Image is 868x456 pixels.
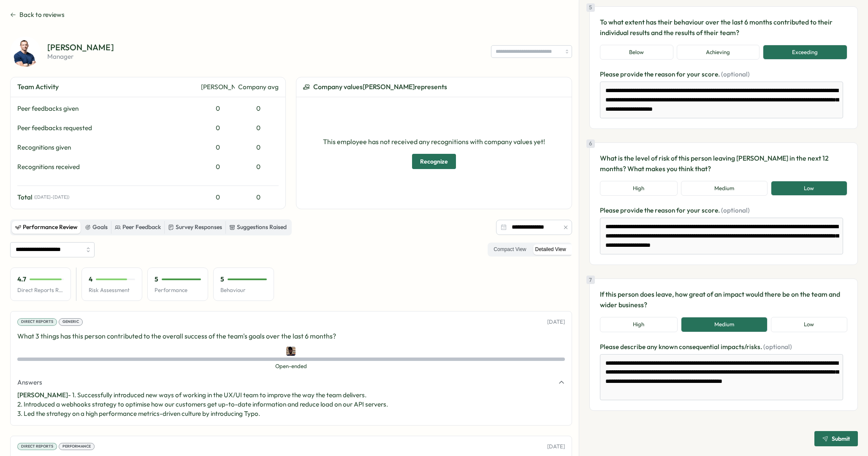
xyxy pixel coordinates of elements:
[586,139,595,148] div: 6
[681,181,767,196] button: Medium
[17,390,565,418] p: - 1. Successfully introduced new ways of working in the UX/UI team to improve the way the team de...
[201,123,235,133] div: 0
[201,193,235,202] div: 0
[313,82,447,92] span: Company values [PERSON_NAME] represents
[17,162,198,172] div: Recognitions received
[702,206,721,214] span: score.
[19,10,65,19] span: Back to reviews
[600,70,620,78] span: Please
[85,223,108,232] div: Goals
[155,287,201,294] p: Performance
[420,154,448,169] span: Recognize
[647,343,659,351] span: any
[586,3,595,12] div: 5
[600,206,620,214] span: Please
[586,276,595,284] div: 7
[676,206,687,214] span: for
[659,343,679,351] span: known
[679,343,721,351] span: consequential
[155,275,158,284] p: 5
[687,70,702,78] span: your
[644,70,655,78] span: the
[600,17,847,38] p: To what extent has their behaviour over the last 6 months contributed to their individual results...
[201,82,235,92] div: [PERSON_NAME]
[89,287,135,294] p: Risk Assessment
[238,123,279,133] div: 0
[115,223,161,232] div: Peer Feedback
[763,45,847,60] button: Exceeding
[201,162,235,172] div: 0
[681,317,767,332] button: Medium
[34,194,69,200] span: ( [DATE] - [DATE] )
[655,206,676,214] span: reason
[644,206,655,214] span: the
[17,378,565,387] button: Answers
[17,123,198,133] div: Peer feedbacks requested
[600,45,673,60] button: Below
[17,378,42,387] span: Answers
[600,181,678,196] button: High
[47,53,114,60] p: manager
[238,162,279,172] div: 0
[600,153,847,174] p: What is the level of risk of this person leaving [PERSON_NAME] in the next 12 months? What makes ...
[702,70,721,78] span: score.
[15,223,78,232] div: Performance Review
[17,363,565,370] span: Open-ended
[763,343,792,351] span: (optional)
[59,318,83,326] div: Generic
[238,143,279,152] div: 0
[17,331,565,341] p: What 3 things has this person contributed to the overall success of the team's goals over the las...
[687,206,702,214] span: your
[59,443,95,451] div: Performance
[220,287,267,294] p: Behaviour
[721,206,750,214] span: (optional)
[600,289,847,310] p: If this person does leave, how great of an impact would there be on the team and wider business?
[17,391,68,399] span: [PERSON_NAME]
[600,343,620,351] span: Please
[620,206,644,214] span: provide
[238,193,279,202] div: 0
[531,244,570,255] label: Detailed View
[47,43,114,52] p: [PERSON_NAME]
[17,104,198,113] div: Peer feedbacks given
[677,45,759,60] button: Achieving
[201,143,235,152] div: 0
[620,70,644,78] span: provide
[489,244,530,255] label: Compact View
[547,318,565,326] p: [DATE]
[771,317,847,332] button: Low
[201,104,235,113] div: 0
[220,275,224,284] p: 5
[17,193,33,202] span: Total
[721,343,763,351] span: impacts/risks.
[17,82,198,92] div: Team Activity
[412,154,456,169] button: Recognize
[620,343,647,351] span: describe
[17,287,64,294] p: Direct Reports Review Avg
[286,347,296,356] img: Jamalah Bryan
[17,143,198,152] div: Recognitions given
[168,223,222,232] div: Survey Responses
[676,70,687,78] span: for
[323,137,545,147] p: This employee has not received any recognitions with company values yet!
[17,275,26,284] p: 4.7
[547,443,565,451] p: [DATE]
[17,443,57,451] div: Direct Reports
[655,70,676,78] span: reason
[89,275,92,284] p: 4
[10,36,41,67] img: James Nock
[721,70,750,78] span: (optional)
[17,318,57,326] div: Direct Reports
[771,181,847,196] button: Low
[814,431,858,446] button: Submit
[238,82,279,92] div: Company avg
[238,104,279,113] div: 0
[10,10,65,19] button: Back to reviews
[600,317,678,332] button: High
[832,436,850,442] span: Submit
[229,223,287,232] div: Suggestions Raised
